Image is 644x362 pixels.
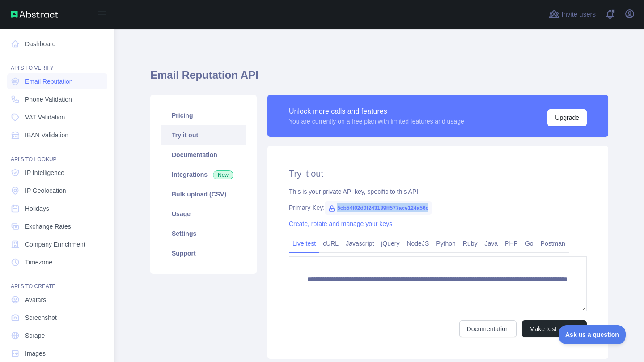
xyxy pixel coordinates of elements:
a: Bulk upload (CSV) [161,184,246,204]
a: Documentation [161,145,246,165]
a: Try it out [161,125,246,145]
span: 5cb54f02d0f243139ff577ace124a56c [325,201,432,215]
button: Make test request [522,320,587,337]
a: Images [7,345,107,362]
a: Usage [161,204,246,224]
a: Integrations New [161,165,246,184]
div: You are currently on a free plan with limited features and usage [289,117,464,126]
a: Ruby [459,236,481,251]
a: Go [521,236,537,251]
a: Settings [161,224,246,243]
span: Timezone [25,258,52,267]
button: Upgrade [547,109,587,126]
span: Exchange Rates [25,222,71,231]
a: IP Intelligence [7,165,107,181]
span: VAT Validation [25,113,65,122]
a: Live test [289,236,319,251]
span: Company Enrichment [25,240,85,249]
a: PHP [501,236,521,251]
a: Dashboard [7,36,107,52]
a: Company Enrichment [7,236,107,252]
div: API'S TO CREATE [7,272,107,290]
a: Java [481,236,502,251]
span: Avatars [25,295,46,304]
iframe: Toggle Customer Support [559,325,626,344]
a: Timezone [7,254,107,270]
a: Email Reputation [7,73,107,89]
a: cURL [319,236,342,251]
span: IBAN Validation [25,131,68,140]
a: Scrape [7,328,107,344]
a: NodeJS [403,236,432,251]
span: Invite users [561,9,596,20]
a: Python [432,236,459,251]
div: This is your private API key, specific to this API. [289,187,587,196]
span: IP Geolocation [25,186,66,195]
span: Email Reputation [25,77,73,86]
a: VAT Validation [7,109,107,125]
a: Documentation [459,320,517,337]
button: Invite users [547,7,597,21]
h2: Try it out [289,167,587,180]
a: Support [161,243,246,263]
a: Holidays [7,200,107,217]
span: Holidays [25,204,49,213]
a: Avatars [7,292,107,308]
h1: Email Reputation API [150,68,608,89]
a: IP Geolocation [7,183,107,199]
div: Primary Key: [289,203,587,212]
span: Scrape [25,331,45,340]
a: Postman [537,236,569,251]
a: jQuery [377,236,403,251]
div: API'S TO VERIFY [7,54,107,72]
a: IBAN Validation [7,127,107,143]
span: IP Intelligence [25,168,64,177]
a: Phone Validation [7,91,107,107]
span: Phone Validation [25,95,72,104]
div: Unlock more calls and features [289,106,464,117]
a: Javascript [342,236,377,251]
span: New [213,170,233,179]
a: Screenshot [7,310,107,326]
span: Images [25,349,46,358]
img: Abstract API [11,11,58,18]
a: Exchange Rates [7,218,107,234]
a: Create, rotate and manage your keys [289,220,392,227]
a: Pricing [161,106,246,125]
div: API'S TO LOOKUP [7,145,107,163]
span: Screenshot [25,313,57,322]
